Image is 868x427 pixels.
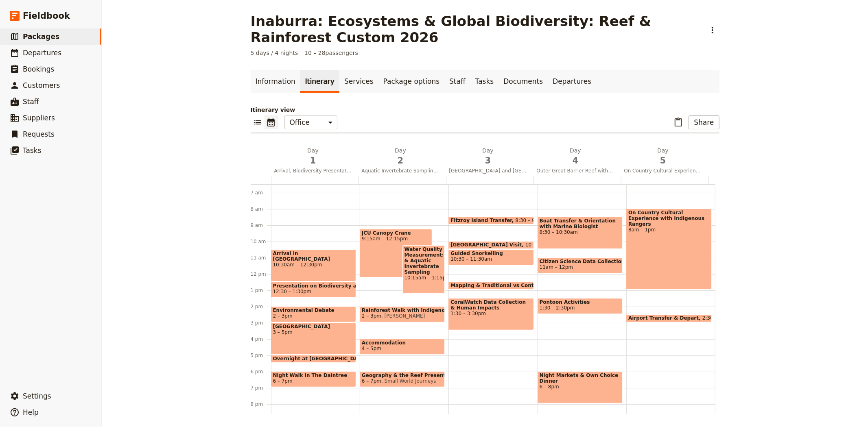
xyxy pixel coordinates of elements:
div: 10 am [251,238,271,245]
div: Arrival in [GEOGRAPHIC_DATA]10:30am – 12:30pm [271,249,356,281]
h2: Day [449,146,527,167]
span: Packages [23,33,59,41]
span: 4 [537,155,614,167]
div: [GEOGRAPHIC_DATA]3 – 5pm [271,322,356,355]
p: Itinerary view [251,106,719,114]
div: 2 pm [251,303,271,310]
div: Fitzroy Island Transfer8:30 – 9am [448,217,533,224]
span: 1:30 – 2:30pm [540,305,575,311]
div: Airport Transfer & Depart2:30 – 3pm [626,314,711,322]
div: 1 pm [251,287,271,294]
a: Staff [444,70,470,93]
span: Mapping & Traditional vs Contemporary Management Activity [450,283,624,288]
a: Package options [378,70,444,93]
span: 12:30 – 1:30pm [273,289,311,294]
span: 8:30 – 9am [515,218,542,223]
span: CoralWatch Data Collection & Human Impacts [450,299,531,311]
span: 2 – 3pm [273,313,293,319]
span: Customers [23,81,60,89]
div: 12 pm [251,271,271,277]
span: Presentation on Biodiversity and The Wet Tropics [273,283,354,289]
span: Night Walk in The Daintree [273,373,354,378]
span: 3 – 5pm [273,329,354,335]
span: On Country Cultural Experience with Indigenous Rangers [628,210,709,227]
span: 10:30 – 11:30am [450,256,492,262]
div: [GEOGRAPHIC_DATA] Visit10 – 10:30am [448,241,533,249]
div: On Country Cultural Experience with Indigenous Rangers8am – 1pm [626,209,711,290]
span: Arrival in [GEOGRAPHIC_DATA] [273,251,354,262]
span: [PERSON_NAME] [381,313,425,319]
span: 2 [362,155,439,167]
h2: Day [537,146,614,167]
span: Overnight at [GEOGRAPHIC_DATA] [273,356,370,362]
span: 10:30am – 12:30pm [273,262,354,268]
button: Day1Arrival, Biodiversity Presentation, Environmental Debate and Daintree Rainforest [271,146,359,176]
span: 2:30 – 3pm [702,315,730,321]
span: Outer Great Barrier Reef with Marine Biologist [533,168,618,174]
div: Accommodation4 – 5pm [360,339,445,355]
button: Calendar view [265,115,278,129]
div: JCU Canopy Crane9:15am – 12:15pm [360,229,432,277]
div: Boat Transfer & Orientation with Marine Biologist8:30 – 10:30am [538,217,623,249]
span: Rainforest Walk with Indigenous Guide [362,307,443,313]
div: Presentation on Biodiversity and The Wet Tropics12:30 – 1:30pm [271,282,356,298]
div: 6 pm [251,368,271,375]
span: Airport Transfer & Depart [628,315,702,321]
span: 10 – 28 passengers [304,49,358,57]
h2: Day [274,146,352,167]
span: 5 days / 4 nights [251,49,298,57]
span: Fieldbook [23,10,70,22]
span: [GEOGRAPHIC_DATA] Visit [450,242,525,248]
span: Departures [23,49,61,57]
div: Environmental Debate2 – 3pm [271,306,356,322]
span: Help [23,408,39,416]
span: Arrival, Biodiversity Presentation, Environmental Debate and Daintree Rainforest [271,168,355,174]
div: 8 am [251,206,271,212]
div: CoralWatch Data Collection & Human Impacts1:30 – 3:30pm [448,298,533,330]
span: Guided Snorkelling [450,251,531,256]
span: 9:15am – 12:15pm [362,236,430,242]
h2: Day [624,146,702,167]
a: Services [339,70,378,93]
div: 9 am [251,222,271,229]
span: JCU Canopy Crane [362,230,430,236]
div: 7 pm [251,385,271,391]
span: Small World Journeys [381,378,436,384]
span: On Country Cultural Experience with Indigenous Rangers [621,168,705,174]
span: 6 – 7pm [273,378,293,384]
span: Tasks [23,146,42,155]
div: 5 pm [251,352,271,359]
div: Pontoon Activities1:30 – 2:30pm [538,298,623,314]
span: Staff [23,98,39,106]
div: 8 pm [251,401,271,407]
span: 8:30 – 10:30am [540,229,621,235]
button: List view [251,115,265,129]
div: Night Markets & Own Choice Dinner6 – 8pm [538,371,623,403]
span: 4 – 5pm [362,346,381,351]
button: Share [689,115,719,129]
div: Water Quality Measurements & Aquatic Invertebrate Sampling10:15am – 1:15pm [402,245,445,294]
span: 8am – 1pm [628,227,709,233]
span: Citizen Science Data Collection & Species & Predator Identification [540,259,621,264]
button: Day2Aquatic Invertebrate Sampling & Canopy Crane and Rainforest Walk with Indigenous Guide [359,146,446,176]
span: Settings [23,392,51,400]
button: Day4Outer Great Barrier Reef with Marine Biologist [533,146,621,176]
span: 11am – 12pm [540,264,573,270]
span: 5 [624,155,702,167]
span: Fitzroy Island Transfer [450,218,515,223]
span: 6 – 7pm [362,378,381,384]
div: 4 pm [251,336,271,342]
div: Overnight at [GEOGRAPHIC_DATA] [271,355,356,363]
span: Accommodation [362,340,443,346]
span: Water Quality Measurements & Aquatic Invertebrate Sampling [404,246,443,275]
span: 1:30 – 3:30pm [450,311,531,316]
span: Suppliers [23,114,55,122]
div: 11 am [251,255,271,261]
span: Night Markets & Own Choice Dinner [540,373,621,384]
div: Guided Snorkelling10:30 – 11:30am [448,249,533,265]
span: Boat Transfer & Orientation with Marine Biologist [540,218,621,229]
span: 1 [274,155,352,167]
span: Aquatic Invertebrate Sampling & Canopy Crane and Rainforest Walk with Indigenous Guide [359,168,443,174]
span: Environmental Debate [273,307,354,313]
button: Day3[GEOGRAPHIC_DATA] and [GEOGRAPHIC_DATA] [446,146,533,176]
